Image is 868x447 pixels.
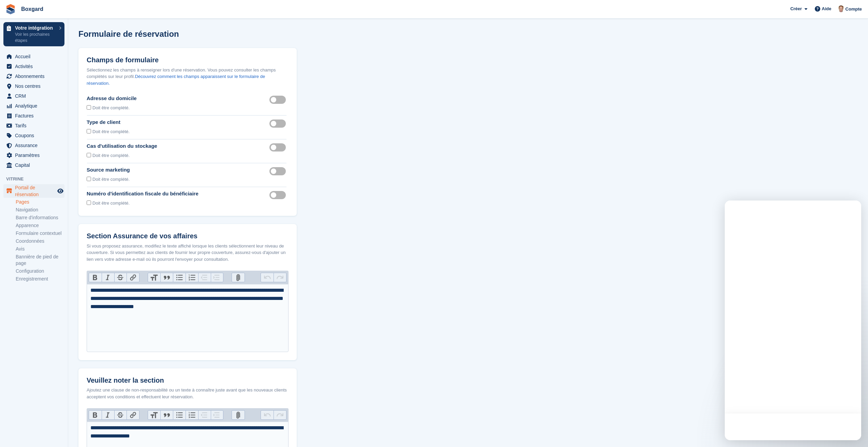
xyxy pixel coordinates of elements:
[845,6,862,13] span: Compte
[87,166,131,174] div: Source marketing
[232,411,245,419] button: Attach Files
[274,273,286,282] button: Redo
[16,199,64,205] a: Pages
[261,273,274,282] button: Undo
[127,273,139,282] button: Link
[16,222,64,229] a: Apparence
[173,273,186,282] button: Bullets
[160,411,173,419] button: Quote
[211,273,223,282] button: Increase Level
[261,411,274,419] button: Undo
[822,5,831,12] span: Aide
[114,411,127,419] button: Strikethrough
[15,150,56,160] span: Paramètres
[92,151,130,159] div: Doit être complété.
[15,91,56,101] span: CRM
[3,22,64,46] a: Votre intégration Voir les prochaines étapes
[269,171,289,172] label: Marketing source visible
[3,81,64,91] a: menu
[186,273,198,282] button: Numbers
[232,273,245,282] button: Attach Files
[16,246,64,252] a: Avis
[6,176,68,182] span: Vitrine
[15,52,56,61] span: Accueil
[87,74,265,86] a: Découvrez comment les champs apparaissent sur le formulaire de réservation.
[87,118,131,126] div: Type de client
[87,243,289,263] div: Si vous proposez assurance, modifiez le texte affiché lorsque les clients sélectionnent leur nive...
[173,411,186,419] button: Bullets
[16,238,64,244] a: Coordonnées
[198,273,211,282] button: Decrease Level
[15,184,56,198] span: Portail de réservation
[790,5,802,12] span: Créer
[92,175,130,183] div: Doit être complété.
[3,150,64,160] a: menu
[56,187,64,195] a: Boutique d'aperçu
[16,254,64,267] a: Bannière de pied de page
[15,71,56,81] span: Abonnements
[186,411,198,419] button: Numbers
[16,268,64,274] a: Configuration
[3,71,64,81] a: menu
[198,411,211,419] button: Decrease Level
[3,131,64,140] a: menu
[114,273,127,282] button: Strikethrough
[89,273,102,282] button: Bold
[15,62,56,71] span: Activités
[15,26,56,30] p: Votre intégration
[269,99,289,100] label: Home address visible
[87,377,289,384] h2: Veuillez noter la section
[89,411,102,419] button: Bold
[87,95,137,102] div: Adresse du domicile
[160,273,173,282] button: Quote
[148,273,161,282] button: Heading
[15,141,56,150] span: Assurance
[78,29,179,38] h1: Formulaire de réservation
[87,190,198,198] div: Numéro d'identification fiscale du bénéficiaire
[87,387,289,400] div: Ajoutez une clause de non-responsabilité ou un texte à connaître juste avant que les nouveaux cli...
[18,3,46,15] a: Boxgard
[92,104,130,111] div: Doit être complété.
[16,276,64,282] a: Enregistrement
[3,111,64,121] a: menu
[211,411,223,419] button: Increase Level
[3,141,64,150] a: menu
[87,142,157,150] div: Cas d'utilisation du stockage
[15,160,56,170] span: Capital
[15,111,56,121] span: Factures
[148,411,161,419] button: Heading
[15,121,56,130] span: Tarifs
[5,4,16,14] img: stora-icon-8386f47178a22dfd0bd8f6a31ec36ba5ce8667c1dd55bd0f319d3a0aa187defe.svg
[15,131,56,140] span: Coupons
[15,101,56,111] span: Analytique
[92,128,130,135] div: Doit être complété.
[3,91,64,101] a: menu
[3,160,64,170] a: menu
[15,31,56,44] p: Voir les prochaines étapes
[838,5,844,12] img: Alban Mackay
[3,62,64,71] a: menu
[3,184,64,198] a: menu
[3,101,64,111] a: menu
[15,81,56,91] span: Nos centres
[92,199,130,207] div: Doit être complété.
[16,230,64,237] a: Formulaire contextuel
[3,52,64,61] a: menu
[269,195,289,196] label: Recipient tax id visible
[16,214,64,221] a: Barre d'informations
[269,147,289,148] label: Storage use case visible
[102,411,114,419] button: Italic
[127,411,139,419] button: Link
[87,56,289,64] h2: Champs de formulaire
[274,411,286,419] button: Redo
[269,123,289,124] label: Customer type visible
[87,67,289,87] div: Sélectionnez les champs à renseigner lors d'une réservation. Vous pouvez consulter les champs com...
[16,207,64,213] a: Navigation
[87,232,289,240] h2: Section Assurance de vos affaires
[3,121,64,130] a: menu
[102,273,114,282] button: Italic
